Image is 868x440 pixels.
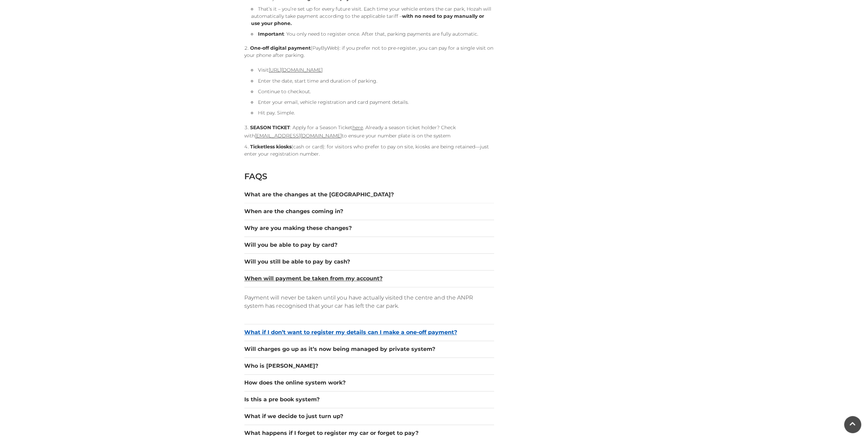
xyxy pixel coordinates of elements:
a: [URL][DOMAIN_NAME] [269,67,323,73]
a: [EMAIL_ADDRESS][DOMAIN_NAME] [255,133,342,139]
li: Hit pay. Simple. [251,109,494,117]
button: What if I don’t want to register my details can I make a one-off payment? [244,328,494,337]
p: Payment will never be taken until you have actually visited the centre and the ANPR system has re... [244,294,494,310]
li: Visit [251,66,494,74]
strong: Important [258,31,284,37]
button: When are the changes coming in? [244,207,494,216]
li: (cash or card): for visitors who prefer to pay on site, kiosks are being retained—just enter your... [244,143,494,158]
strong: One-off digital payment [250,45,311,51]
h2: FAQS [244,171,494,181]
li: : Apply for a Season Ticket . Already a season ticket holder? Check with to ensure your number pl... [244,123,494,140]
button: Who is [PERSON_NAME]? [244,362,494,370]
strong: SEASON TICKET [250,124,290,131]
li: Continue to checkout. [251,88,494,95]
li: Enter the date, start time and duration of parking. [251,77,494,85]
button: Is this a pre book system? [244,395,494,404]
li: Enter your email, vehicle registration and card payment details. [251,99,494,106]
strong: Ticketless kiosks [250,144,292,150]
button: When will payment be taken from my account? [244,274,494,283]
li: That’s it – you’re set up for every future visit. Each time your vehicle enters the car park, Hoz... [251,5,494,27]
button: How does the online system work? [244,379,494,387]
li: : You only need to register once. After that, parking payments are fully automatic. [251,30,494,38]
button: Will you still be able to pay by cash? [244,258,494,266]
button: What happens if I forget to register my car or forget to pay? [244,429,494,437]
a: here [352,124,363,131]
button: Why are you making these changes? [244,224,494,232]
li: (PayByWeb): if you prefer not to pre-register, you can pay for a single visit on your phone after... [244,45,494,117]
button: What if we decide to just turn up? [244,412,494,420]
button: Will you be able to pay by card? [244,241,494,249]
button: Will charges go up as it’s now being managed by private system? [244,345,494,353]
button: What are the changes at the [GEOGRAPHIC_DATA]? [244,191,494,199]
